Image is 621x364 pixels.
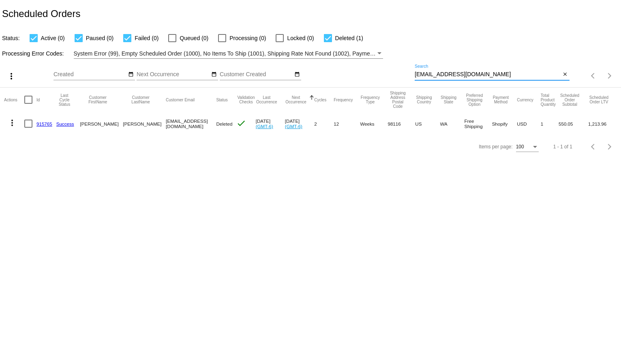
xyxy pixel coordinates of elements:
[2,50,64,57] span: Processing Error Codes:
[440,112,465,135] mat-cell: WA
[492,112,517,135] mat-cell: Shopify
[588,112,617,135] mat-cell: 1,213.96
[492,95,510,104] button: Change sorting for PaymentMethod.Type
[415,112,440,135] mat-cell: US
[360,95,380,104] button: Change sorting for FrequencyType
[314,97,326,102] button: Change sorting for Cycles
[2,35,20,41] span: Status:
[388,112,415,135] mat-cell: 98116
[216,97,227,102] button: Change sorting for Status
[285,95,307,104] button: Change sorting for NextOccurrenceUtc
[335,33,363,43] span: Deleted (1)
[80,95,116,104] button: Change sorting for CustomerFirstName
[166,97,195,102] button: Change sorting for CustomerEmail
[559,93,581,107] button: Change sorting for Subtotal
[2,8,80,19] h2: Scheduled Orders
[80,112,123,135] mat-cell: [PERSON_NAME]
[562,71,568,78] mat-icon: close
[553,144,572,150] div: 1 - 1 of 1
[541,112,559,135] mat-cell: 1
[180,33,208,43] span: Queued (0)
[415,71,561,78] input: Search
[285,112,314,135] mat-cell: [DATE]
[36,97,40,102] button: Change sorting for Id
[588,95,610,104] button: Change sorting for LifetimeValue
[128,71,134,78] mat-icon: date_range
[585,139,602,155] button: Previous page
[74,49,383,59] mat-select: Filter by Processing Error Codes
[7,118,17,128] mat-icon: more_vert
[123,95,158,104] button: Change sorting for CustomerLastName
[516,144,539,150] mat-select: Items per page:
[256,124,273,129] a: (GMT-6)
[41,33,65,43] span: Active (0)
[479,144,512,150] div: Items per page:
[602,68,618,84] button: Next page
[314,112,334,135] mat-cell: 2
[285,124,302,129] a: (GMT-6)
[54,71,126,78] input: Created
[559,112,588,135] mat-cell: 550.05
[216,121,232,126] span: Deleted
[334,97,353,102] button: Change sorting for Frequency
[256,112,285,135] mat-cell: [DATE]
[220,71,293,78] input: Customer Created
[6,71,16,81] mat-icon: more_vert
[211,71,217,78] mat-icon: date_range
[465,112,492,135] mat-cell: Free Shipping
[388,91,408,109] button: Change sorting for ShippingPostcode
[465,93,485,107] button: Change sorting for PreferredShippingOption
[123,112,166,135] mat-cell: [PERSON_NAME]
[86,33,113,43] span: Paused (0)
[287,33,314,43] span: Locked (0)
[56,93,73,107] button: Change sorting for LastProcessingCycleId
[516,144,524,150] span: 100
[541,88,559,112] mat-header-cell: Total Product Quantity
[294,71,300,78] mat-icon: date_range
[440,95,457,104] button: Change sorting for ShippingState
[56,121,74,126] a: Success
[415,95,433,104] button: Change sorting for ShippingCountry
[137,71,210,78] input: Next Occurrence
[334,112,360,135] mat-cell: 12
[517,97,533,102] button: Change sorting for CurrencyIso
[166,112,216,135] mat-cell: [EMAIL_ADDRESS][DOMAIN_NAME]
[585,68,602,84] button: Previous page
[36,121,52,126] a: 915765
[135,33,158,43] span: Failed (0)
[229,33,266,43] span: Processing (0)
[561,71,570,79] button: Clear
[4,88,24,112] mat-header-cell: Actions
[602,139,618,155] button: Next page
[360,112,388,135] mat-cell: Weeks
[517,112,541,135] mat-cell: USD
[256,95,278,104] button: Change sorting for LastOccurrenceUtc
[236,88,255,112] mat-header-cell: Validation Checks
[236,118,246,128] mat-icon: check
